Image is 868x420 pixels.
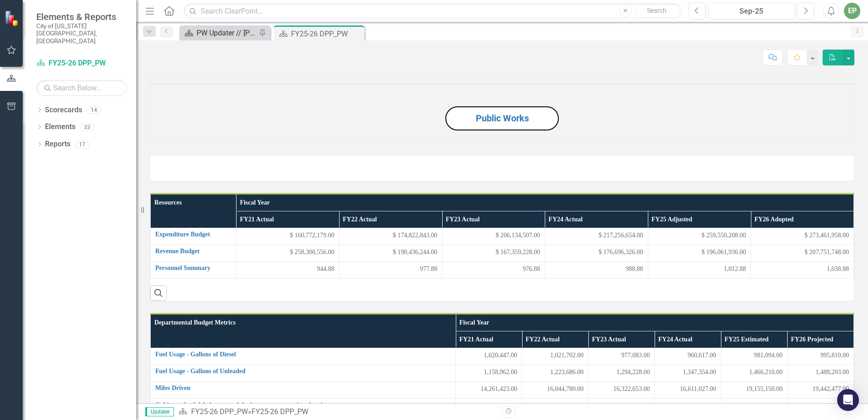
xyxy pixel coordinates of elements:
[36,11,127,22] span: Elements & Reports
[496,248,540,257] span: $ 167,359,228.00
[683,368,716,377] span: 1,347,354.00
[151,261,237,278] td: Double-Click to Edit Right Click for Context Menu
[36,80,127,96] input: Search Below...
[456,398,522,415] td: Double-Click to Edit
[442,245,545,261] td: Double-Click to Edit
[721,398,787,415] td: Double-Click to Edit
[45,122,75,132] a: Elements
[711,6,792,17] div: Sep-25
[655,381,721,398] td: Double-Click to Edit
[787,348,853,365] td: Double-Click to Edit
[4,10,21,27] img: ClearPoint Strategy
[178,407,495,417] div: »
[290,248,335,257] span: $ 258,300,556.00
[827,401,849,410] span: 6,500.00
[151,348,456,365] td: Double-Click to Edit Right Click for Context Menu
[522,398,588,415] td: Double-Click to Edit
[547,385,584,394] span: 16,044,780.00
[688,351,716,360] span: 960,617.00
[523,265,540,274] span: 976.88
[495,401,517,410] span: 1,290.00
[599,248,643,257] span: $ 176,696,326.00
[36,58,127,69] a: FY25-26 DPP_PW
[191,407,248,416] a: FY25-26 DPP_PW
[197,27,256,39] div: PW Updater // [PERSON_NAME]
[721,365,787,381] td: Double-Click to Edit
[655,398,721,415] td: Double-Click to Edit
[749,368,783,377] span: 1,466,210.00
[816,368,849,377] span: 1,488,203.00
[804,248,849,257] span: $ 207,751,748.00
[724,265,746,274] span: 1,012.88
[616,368,650,377] span: 1,294,228.00
[290,231,335,240] span: $ 160,772,179.00
[708,3,795,19] button: Sep-25
[236,245,339,261] td: Double-Click to Edit
[252,407,308,416] div: FY25-26 DPP_PW
[155,231,232,238] a: Expenditure Budget
[484,351,518,360] span: 1,020,447.00
[339,228,442,245] td: Double-Click to Edit
[456,365,522,381] td: Double-Click to Edit
[634,5,680,17] button: Search
[151,398,456,415] td: Double-Click to Edit Right Click for Context Menu
[613,385,650,394] span: 16,322,653.00
[442,228,545,245] td: Double-Click to Edit
[151,365,456,381] td: Double-Click to Edit Right Click for Context Menu
[236,228,339,245] td: Double-Click to Edit
[760,401,783,410] span: 6,200.00
[627,401,650,410] span: 3,081.00
[588,398,655,415] td: Double-Click to Edit
[442,261,545,278] td: Double-Click to Edit
[787,381,853,398] td: Double-Click to Edit
[648,228,751,245] td: Double-Click to Edit
[522,365,588,381] td: Double-Click to Edit
[45,105,82,115] a: Scorecards
[45,139,70,150] a: Reports
[496,231,540,240] span: $ 206,134,507.00
[339,261,442,278] td: Double-Click to Edit
[545,245,648,261] td: Double-Click to Edit
[599,231,643,240] span: $ 217,256,654.00
[751,228,854,245] td: Double-Click to Edit
[648,261,751,278] td: Double-Click to Edit
[393,248,437,257] span: $ 190,436,244.00
[588,365,655,381] td: Double-Click to Edit
[481,385,518,394] span: 14,261,423.00
[721,348,787,365] td: Double-Click to Edit
[236,261,339,278] td: Double-Click to Edit
[588,381,655,398] td: Double-Click to Edit
[155,248,232,255] a: Revenue Budget
[155,385,451,391] a: Miles Driven
[80,123,94,131] div: 33
[87,106,101,114] div: 14
[545,228,648,245] td: Double-Click to Edit
[151,228,237,245] td: Double-Click to Edit Right Click for Context Menu
[182,27,256,39] a: PW Updater // [PERSON_NAME]
[655,365,721,381] td: Double-Click to Edit
[837,389,859,411] div: Open Intercom Messenger
[647,7,666,14] span: Search
[827,265,849,274] span: 1,038.88
[151,245,237,261] td: Double-Click to Edit Right Click for Context Menu
[701,248,746,257] span: $ 196,061,936.00
[75,140,89,148] div: 17
[445,106,559,130] button: Public Works
[291,28,362,40] div: FY25-26 DPP_PW
[621,351,650,360] span: 977,083.00
[820,351,849,360] span: 995,810.00
[561,401,583,410] span: 1,058.00
[804,231,849,240] span: $ 273,461,958.00
[155,368,451,375] a: Fuel Usage ‐ Gallons of Unleaded
[155,351,451,358] a: Fuel Usage ‐ Gallons of Diesel
[787,398,853,415] td: Double-Click to Edit
[456,381,522,398] td: Double-Click to Edit
[36,22,127,45] small: City of [US_STATE][GEOGRAPHIC_DATA], [GEOGRAPHIC_DATA]
[844,3,860,19] button: EP
[522,381,588,398] td: Double-Click to Edit
[655,348,721,365] td: Double-Click to Edit
[746,385,783,394] span: 19,155,150.00
[545,261,648,278] td: Double-Click to Edit
[145,407,174,416] span: Updater
[813,385,849,394] span: 19,442,477.00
